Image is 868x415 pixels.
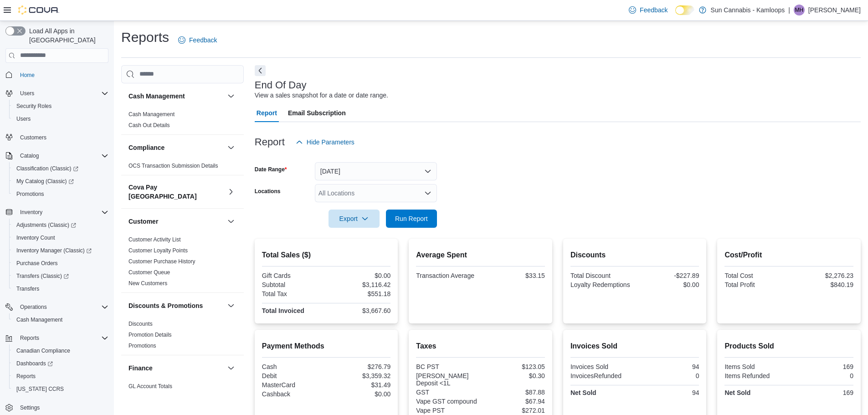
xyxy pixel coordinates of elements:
div: $0.00 [328,390,390,398]
span: [US_STATE] CCRS [16,385,64,393]
button: Discounts & Promotions [128,301,224,310]
a: Adjustments (Classic) [13,220,80,231]
span: Reports [16,373,36,380]
a: GL Account Totals [128,383,172,389]
div: Loyalty Redemptions [570,281,633,288]
span: Home [20,72,35,79]
h2: Products Sold [724,341,853,352]
a: Users [13,113,34,124]
span: Email Subscription [288,104,346,122]
button: Settings [2,401,112,414]
a: Dashboards [13,358,56,369]
span: Adjustments (Classic) [13,220,108,231]
strong: Net Sold [570,389,596,396]
span: Users [20,90,34,97]
span: Purchase Orders [16,260,58,267]
div: 0 [791,372,853,379]
span: Dark Mode [675,15,676,15]
span: Security Roles [16,102,51,110]
span: Promotions [128,342,156,349]
div: Total Profit [724,281,787,288]
div: $123.05 [483,363,545,370]
button: Catalog [16,150,42,161]
a: Dashboards [9,357,112,370]
a: Purchase Orders [13,258,62,269]
span: Home [16,69,108,81]
h1: Reports [121,28,169,46]
span: Feedback [189,36,217,45]
div: Gift Cards [262,272,324,279]
span: Report [257,104,277,122]
div: $551.18 [328,290,390,297]
span: Settings [16,402,108,413]
h2: Payment Methods [262,341,391,352]
div: -$227.89 [637,272,699,279]
div: $272.01 [483,407,545,414]
span: Promotions [13,189,108,200]
span: Users [13,113,108,124]
span: Reports [16,333,108,343]
div: Cash [262,363,324,370]
h2: Average Spent [416,250,545,261]
h3: Finance [128,364,153,373]
span: Customers [20,134,46,141]
a: Inventory Manager (Classic) [13,245,95,256]
a: Feedback [625,1,671,19]
span: Customer Queue [128,269,170,276]
a: Promotion Details [128,332,172,338]
span: Reports [13,371,108,382]
h3: End Of Day [255,80,307,91]
div: 94 [637,363,699,370]
button: Purchase Orders [9,257,112,270]
span: Feedback [640,5,668,15]
span: Transfers [16,285,39,292]
span: OCS Transaction Submission Details [128,162,218,169]
h3: Report [255,137,285,148]
a: Transfers (Classic) [9,270,112,282]
input: Dark Mode [675,5,694,15]
h2: Taxes [416,341,545,352]
img: Cova [18,5,59,15]
span: Catalog [20,152,39,159]
div: Vape GST compound [416,398,478,405]
button: Inventory Count [9,231,112,244]
span: Load All Apps in [GEOGRAPHIC_DATA] [26,26,108,45]
strong: Total Invoiced [262,307,304,314]
div: Customer [121,234,244,292]
span: Settings [20,404,40,411]
a: Transfers (Classic) [13,271,72,282]
button: Cova Pay [GEOGRAPHIC_DATA] [226,186,236,197]
span: Reports [20,334,39,342]
span: Cash Management [16,316,62,323]
a: Canadian Compliance [13,345,74,356]
div: $67.94 [483,398,545,405]
span: Inventory Count [16,234,55,241]
span: Inventory Manager (Classic) [16,247,92,254]
a: Classification (Classic) [13,163,82,174]
span: Inventory [16,207,108,218]
a: Customers [16,132,50,143]
a: Promotions [13,189,48,200]
button: Finance [128,364,224,373]
span: Dashboards [13,358,108,369]
label: Locations [255,188,281,195]
p: | [788,5,790,15]
button: Users [16,88,38,99]
button: Home [2,68,112,82]
div: 169 [791,389,853,396]
button: [US_STATE] CCRS [9,383,112,395]
button: Reports [16,333,43,343]
h2: Invoices Sold [570,341,699,352]
span: Export [334,210,374,228]
div: Invoices Sold [570,363,633,370]
div: $0.00 [328,272,390,279]
span: Purchase Orders [13,258,108,269]
span: Users [16,115,31,123]
div: $276.79 [328,363,390,370]
div: Mitch Horsman [794,5,805,15]
div: Discounts & Promotions [121,318,244,355]
span: Canadian Compliance [16,347,70,354]
a: Promotions [128,343,156,349]
h3: Discounts & Promotions [128,301,203,310]
div: MasterCard [262,381,324,389]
